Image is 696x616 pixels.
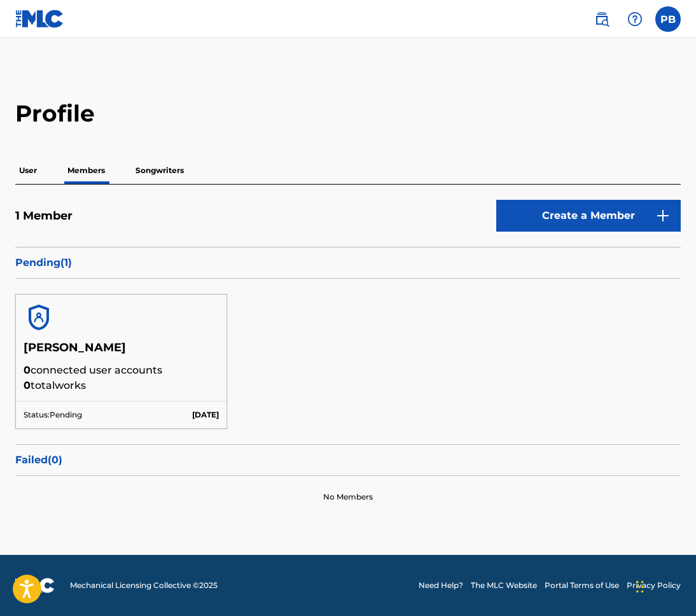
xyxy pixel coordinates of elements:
[70,580,218,591] span: Mechanical Licensing Collective © 2025
[15,209,73,223] h5: 1 Member
[64,157,109,184] p: Members
[622,6,648,32] div: Help
[132,157,188,184] p: Songwriters
[24,363,219,378] p: connected user accounts
[627,11,643,27] img: help
[589,6,615,32] a: Public Search
[627,580,681,591] a: Privacy Policy
[419,580,463,591] a: Need Help?
[636,568,644,606] div: Drag
[24,302,54,333] img: account
[15,578,55,593] img: logo
[24,364,31,376] span: 0
[655,6,681,32] div: User Menu
[24,409,82,421] p: Status: Pending
[15,99,681,128] h2: Profile
[632,555,696,616] iframe: Chat Widget
[545,580,619,591] a: Portal Terms of Use
[496,200,681,232] a: Create a Member
[192,409,219,421] p: [DATE]
[655,208,671,223] img: 9d2ae6d4665cec9f34b9.svg
[24,379,31,391] span: 0
[15,157,41,184] p: User
[660,410,696,513] iframe: Resource Center
[24,340,219,363] h5: [PERSON_NAME]
[471,580,537,591] a: The MLC Website
[15,452,681,468] p: Failed ( 0 )
[15,255,681,270] p: Pending ( 1 )
[15,10,64,28] img: MLC Logo
[323,491,373,503] p: No Members
[594,11,609,27] img: search
[24,378,219,393] p: total works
